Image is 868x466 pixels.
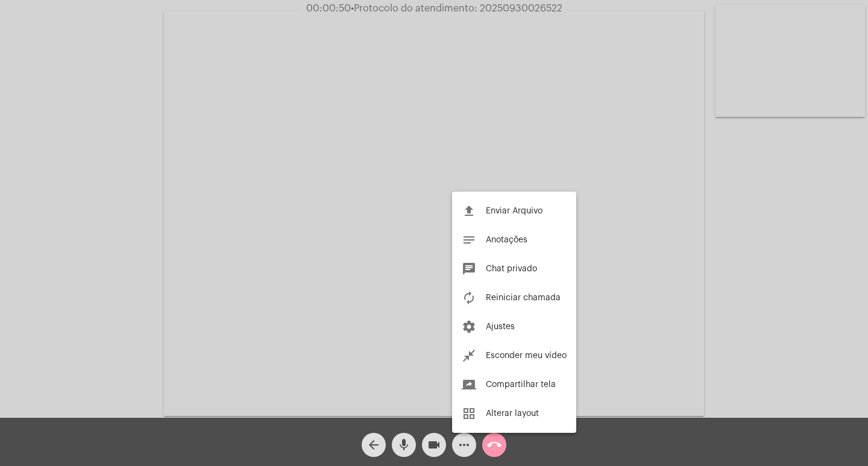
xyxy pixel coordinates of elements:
span: Enviar Arquivo [486,207,542,215]
mat-icon: notes [462,233,476,247]
span: Compartilhar tela [486,380,556,389]
span: Chat privado [486,265,537,273]
mat-icon: file_upload [462,204,476,218]
mat-icon: autorenew [462,291,476,305]
mat-icon: close_fullscreen [462,348,476,363]
span: Reiniciar chamada [486,294,561,302]
span: Esconder meu vídeo [486,351,567,360]
span: Alterar layout [486,409,539,418]
mat-icon: settings [462,320,476,334]
mat-icon: chat [462,262,476,276]
span: Anotações [486,236,527,244]
span: Ajustes [486,323,515,331]
mat-icon: grid_view [462,406,476,421]
mat-icon: screen_share [462,377,476,392]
